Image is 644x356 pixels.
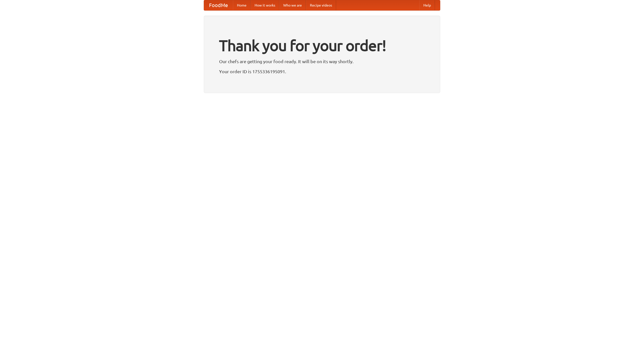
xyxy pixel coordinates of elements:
p: Your order ID is 1755336195091. [219,68,425,75]
p: Our chefs are getting your food ready. It will be on its way shortly. [219,58,425,65]
a: Who we are [279,0,306,10]
h1: Thank you for your order! [219,33,425,58]
a: Recipe videos [306,0,336,10]
a: Help [419,0,435,10]
a: How it works [251,0,279,10]
a: FoodMe [204,0,233,10]
a: Home [233,0,251,10]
